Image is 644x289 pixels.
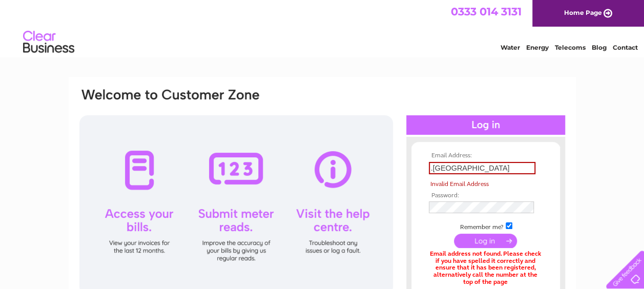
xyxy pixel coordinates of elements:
th: Password: [426,192,545,199]
th: Email Address: [426,152,545,159]
a: 0333 014 3131 [451,5,522,18]
a: Telecoms [555,44,586,51]
div: Clear Business is a trading name of Verastar Limited (registered in [GEOGRAPHIC_DATA] No. 3667643... [80,6,565,50]
a: Energy [526,44,549,51]
td: Remember me? [426,221,545,231]
img: logo.png [23,27,75,58]
a: Blog [592,44,607,51]
a: Contact [613,44,638,51]
input: Submit [454,234,517,248]
a: Water [501,44,520,51]
div: Email address not found. Please check if you have spelled it correctly and ensure that it has bee... [429,251,543,286]
span: Invalid Email Address [430,180,489,188]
